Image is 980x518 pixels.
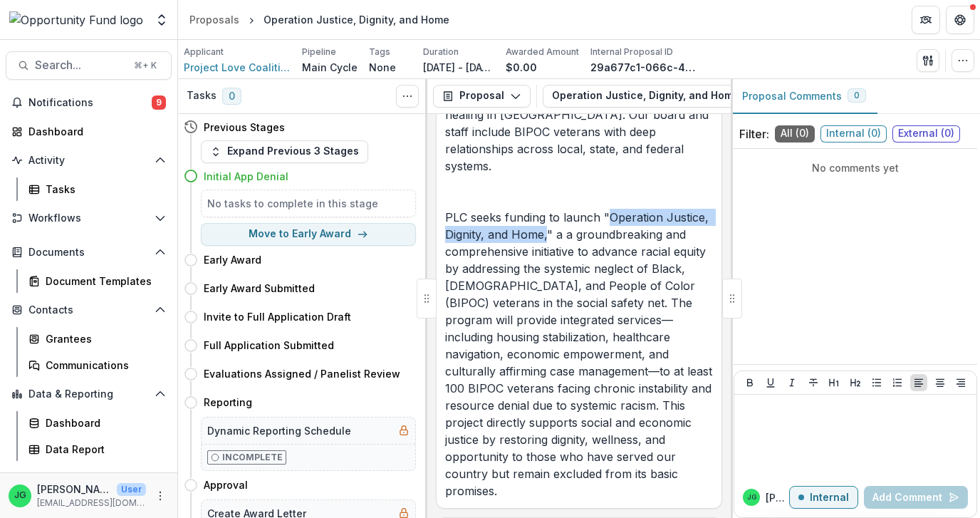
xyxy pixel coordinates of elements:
[204,338,334,353] h4: Full Application Submitted
[204,366,400,381] h4: Evaluations Assigned / Panelist Review
[506,60,537,75] p: $0.00
[6,383,172,405] button: Open Data & Reporting
[35,58,125,72] span: Search...
[789,486,858,509] button: Internal
[766,490,789,505] p: [PERSON_NAME]
[762,374,779,391] button: Underline
[302,60,358,75] p: Main Cycle
[187,90,217,102] h3: Tasks
[423,46,459,58] p: Duration
[46,274,160,289] div: Document Templates
[201,140,368,163] button: Expand Previous 3 Stages
[46,415,160,430] div: Dashboard
[28,304,149,316] span: Contacts
[28,388,149,400] span: Data & Reporting
[892,125,960,143] span: External ( 0 )
[184,9,245,30] a: Proposals
[369,46,390,58] p: Tags
[23,269,172,293] a: Document Templates
[783,374,801,391] button: Italicize
[6,241,172,264] button: Open Documents
[825,374,843,391] button: Heading 1
[396,85,419,108] button: Toggle View Cancelled Tasks
[6,91,172,114] button: Notifications9
[189,12,239,27] div: Proposals
[932,374,949,391] button: Align Center
[28,97,152,109] span: Notifications
[46,331,160,346] div: Grantees
[28,247,149,259] span: Documents
[775,125,815,143] span: All ( 0 )
[889,374,906,391] button: Ordered List
[864,486,968,509] button: Add Comment
[204,281,315,296] h4: Early Award Submitted
[952,374,969,391] button: Align Right
[152,95,166,110] span: 9
[910,374,927,391] button: Align Left
[201,223,416,246] button: Move to Early Award
[264,12,449,27] div: Operation Justice, Dignity, and Home
[6,51,172,80] button: Search...
[6,120,172,143] a: Dashboard
[302,46,336,58] p: Pipeline
[14,491,26,500] div: Jake Goodman
[506,46,579,58] p: Awarded Amount
[741,374,759,391] button: Bold
[739,125,769,143] p: Filter:
[868,374,885,391] button: Bullet List
[207,196,410,211] h5: No tasks to complete in this stage
[204,395,252,410] h4: Reporting
[854,90,860,100] span: 0
[204,477,248,492] h4: Approval
[423,60,494,75] p: [DATE] - [DATE]
[204,120,285,135] h4: Previous Stages
[810,492,849,504] p: Internal
[28,212,149,224] span: Workflows
[590,60,697,75] p: 29a677c1-066c-4202-9354-71c97f599f94
[23,411,172,435] a: Dashboard
[739,160,971,175] p: No comments yet
[184,46,224,58] p: Applicant
[912,6,940,34] button: Partners
[204,309,351,324] h4: Invite to Full Application Draft
[23,353,172,377] a: Communications
[222,451,283,464] p: Incomplete
[820,125,887,143] span: Internal ( 0 )
[46,442,160,457] div: Data Report
[204,169,288,184] h4: Initial App Denial
[184,60,291,75] a: Project Love Coalition
[731,79,877,114] button: Proposal Comments
[46,182,160,197] div: Tasks
[131,58,160,73] div: ⌘ + K
[222,88,241,105] span: 0
[117,483,146,496] p: User
[37,497,146,509] p: [EMAIL_ADDRESS][DOMAIN_NAME]
[23,327,172,351] a: Grantees
[152,487,169,504] button: More
[805,374,822,391] button: Strike
[28,124,160,139] div: Dashboard
[37,482,111,497] p: [PERSON_NAME]
[543,85,783,108] button: Operation Justice, Dignity, and Home
[23,177,172,201] a: Tasks
[184,9,455,30] nav: breadcrumb
[204,252,261,267] h4: Early Award
[46,358,160,373] div: Communications
[946,6,974,34] button: Get Help
[6,149,172,172] button: Open Activity
[6,299,172,321] button: Open Contacts
[23,437,172,461] a: Data Report
[747,494,756,501] div: Jake Goodman
[28,155,149,167] span: Activity
[847,374,864,391] button: Heading 2
[6,207,172,229] button: Open Workflows
[369,60,396,75] p: None
[433,85,531,108] button: Proposal
[152,6,172,34] button: Open entity switcher
[9,11,143,29] img: Opportunity Fund logo
[590,46,673,58] p: Internal Proposal ID
[445,21,713,499] p: Project Love Coalition (PLC), is a trusted, BIPOC veteran-led nonprofit based in [GEOGRAPHIC_DATA...
[207,423,351,438] h5: Dynamic Reporting Schedule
